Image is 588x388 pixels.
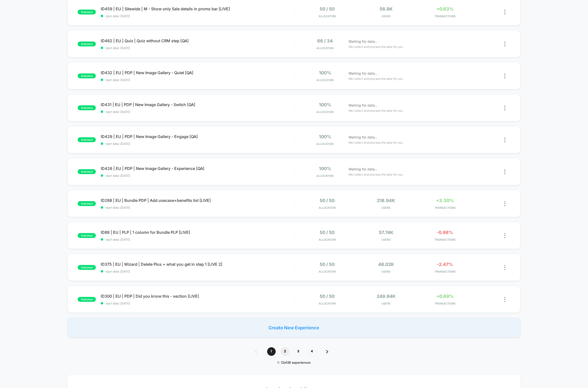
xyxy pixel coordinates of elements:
[379,230,393,235] span: 57.74k
[317,38,333,43] span: 66 / 34
[377,294,396,299] span: 249.94k
[417,238,473,241] span: TRANSACTIONS
[78,297,96,302] span: published
[504,169,505,174] img: close
[101,110,294,114] span: start date: [DATE]
[358,270,414,273] span: Users
[101,302,294,305] span: start date: [DATE]
[101,294,294,299] span: ID300 | EU | PDP | Did you know this - section [LIVE]
[319,302,336,305] span: Allocation
[320,230,335,235] span: 50 / 50
[78,137,96,142] span: published
[101,38,294,43] span: ID462 | EU | Quiz | Quiz without CRM step [QA]
[358,14,414,18] span: Users
[417,270,473,273] span: TRANSACTIONS
[417,206,473,209] span: TRANSACTIONS
[101,142,294,146] span: start date: [DATE]
[319,270,336,273] span: Allocation
[101,198,294,203] span: ID288 | EU | Bundle PDP | Add usecase+benefits list [LIVE]
[101,166,294,171] span: ID426 | EU | PDP | New Image Gallery - Experience [QA]
[281,347,289,356] span: 2
[417,302,473,305] span: TRANSACTIONS
[101,46,294,50] span: start date: [DATE]
[308,347,316,356] span: 4
[358,238,414,241] span: Users
[348,140,403,145] span: We collect and process the data for you
[78,42,96,46] span: published
[250,361,338,365] div: 1 - 12 of 48 experiences
[437,262,453,267] span: -2.47%
[504,10,505,15] img: close
[319,102,331,107] span: 100%
[504,105,505,111] img: close
[319,238,336,241] span: Allocation
[319,14,336,18] span: Allocation
[78,233,96,238] span: published
[316,46,333,50] span: Allocation
[348,76,403,81] span: We collect and process the data for you
[436,294,454,299] span: +0.69%
[101,262,294,267] span: ID375 | EU | Wizard | Delete Plus + what you get in step 1 [LIVE 2]
[316,174,333,178] span: Allocation
[101,70,294,75] span: ID432 | EU | PDP | New Image Gallery - Quiet [QA]
[78,73,96,78] span: published
[348,166,378,172] span: Waiting for data...
[380,6,393,12] span: 56.9k
[417,14,473,18] span: TRANSACTIONS
[358,302,414,305] span: Users
[326,350,328,353] img: pagination forward
[101,270,294,273] span: start date: [DATE]
[294,347,303,356] span: 3
[101,134,294,139] span: ID429 | EU | PDP | New Image Gallery - Engage [QA]
[101,238,294,241] span: start date: [DATE]
[436,198,454,203] span: +3.30%
[348,172,403,177] span: We collect and process the data for you
[78,265,96,270] span: published
[504,297,505,302] img: close
[378,262,394,267] span: 48.02k
[320,294,335,299] span: 50 / 50
[68,318,520,337] div: Create New Experience
[348,108,403,113] span: We collect and process the data for you
[319,166,331,171] span: 100%
[319,206,336,209] span: Allocation
[267,347,276,356] span: 1
[101,102,294,107] span: ID431 | EU | PDP | New Image Gallery - Switch [QA]
[437,230,453,235] span: -0.98%
[319,134,331,139] span: 100%
[316,142,333,146] span: Allocation
[78,10,96,14] span: published
[101,206,294,209] span: start date: [DATE]
[377,198,395,203] span: 218.94k
[348,135,378,140] span: Waiting for data...
[101,78,294,82] span: start date: [DATE]
[504,42,505,47] img: close
[504,137,505,142] img: close
[78,169,96,174] span: published
[348,39,378,44] span: Waiting for data...
[101,174,294,178] span: start date: [DATE]
[316,110,333,114] span: Allocation
[348,44,403,49] span: We collect and process the data for you
[348,71,378,76] span: Waiting for data...
[504,233,505,238] img: close
[358,206,414,209] span: Users
[320,6,335,12] span: 50 / 50
[101,14,294,18] span: start date: [DATE]
[504,73,505,79] img: close
[348,103,378,108] span: Waiting for data...
[101,6,294,11] span: ID459 | EU | Sitewide | M - Show only Sale details in promo bar [LIVE]
[78,105,96,110] span: published
[436,6,454,12] span: +0.63%
[101,230,294,235] span: ID88 | EU | PLP | 1 column for Bundle PLP [LIVE]
[504,201,505,206] img: close
[320,198,335,203] span: 50 / 50
[504,265,505,270] img: close
[316,78,333,82] span: Allocation
[78,201,96,206] span: published
[320,262,335,267] span: 50 / 50
[319,70,331,75] span: 100%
